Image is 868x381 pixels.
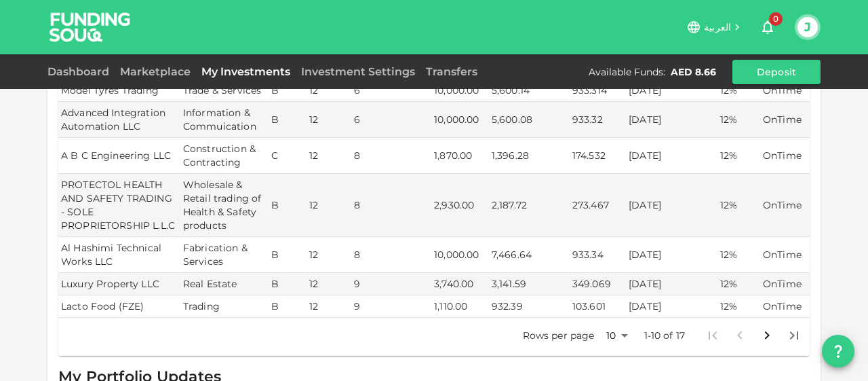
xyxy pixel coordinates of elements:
td: 12 [307,102,351,138]
td: 933.32 [570,102,626,138]
td: Al Hashimi Technical Works LLC [58,237,180,273]
a: Investment Settings [296,65,420,78]
td: B [269,273,307,295]
td: 1,396.28 [489,138,570,174]
td: OnTime [760,79,810,102]
td: OnTime [760,237,810,273]
td: [DATE] [626,174,717,237]
td: OnTime [760,295,810,318]
a: Transfers [420,65,483,78]
td: B [269,295,307,318]
td: [DATE] [626,273,717,295]
td: [DATE] [626,138,717,174]
a: Marketplace [115,65,196,78]
td: Model Tyres Trading [58,79,180,102]
p: Rows per page [523,329,595,342]
td: OnTime [760,174,810,237]
td: B [269,102,307,138]
td: 3,141.59 [489,273,570,295]
td: B [269,79,307,102]
td: 12 [307,79,351,102]
td: Wholesale & Retail trading of Health & Safety products [180,174,269,237]
td: 12 [307,273,351,295]
td: 932.39 [489,295,570,318]
button: question [822,335,854,367]
td: 8 [351,174,431,237]
td: 3,740.00 [431,273,489,295]
td: 12% [717,295,760,318]
td: [DATE] [626,102,717,138]
td: 5,600.08 [489,102,570,138]
p: 1-10 of 17 [644,329,686,342]
button: J [797,17,818,37]
td: B [269,174,307,237]
div: Available Funds : [589,65,665,79]
td: 273.467 [570,174,626,237]
button: 0 [754,14,781,41]
td: 8 [351,237,431,273]
td: Information & Commuication [180,102,269,138]
td: 12 [307,138,351,174]
td: OnTime [760,102,810,138]
td: 1,870.00 [431,138,489,174]
td: 1,110.00 [431,295,489,318]
td: 349.069 [570,273,626,295]
td: [DATE] [626,237,717,273]
button: Go to next page [753,322,781,349]
td: OnTime [760,138,810,174]
td: 2,930.00 [431,174,489,237]
td: Real Estate [180,273,269,295]
td: Construction & Contracting [180,138,269,174]
td: 12% [717,174,760,237]
td: 7,466.64 [489,237,570,273]
td: 10,000.00 [431,79,489,102]
td: 12 [307,174,351,237]
td: Lacto Food (FZE) [58,295,180,318]
td: 10,000.00 [431,237,489,273]
td: 8 [351,138,431,174]
td: 12% [717,102,760,138]
td: Advanced Integration Automation LLC [58,102,180,138]
td: 9 [351,295,431,318]
td: 9 [351,273,431,295]
td: C [269,138,307,174]
td: 12% [717,138,760,174]
td: [DATE] [626,295,717,318]
td: OnTime [760,273,810,295]
td: Fabrication & Services [180,237,269,273]
div: AED 8.66 [671,65,716,79]
td: 12 [307,295,351,318]
span: 0 [769,12,783,26]
td: 6 [351,102,431,138]
td: 12% [717,273,760,295]
button: Deposit [732,60,821,84]
td: 10,000.00 [431,102,489,138]
td: 12% [717,79,760,102]
td: Trade & Services [180,79,269,102]
td: 6 [351,79,431,102]
td: [DATE] [626,79,717,102]
td: 12 [307,237,351,273]
td: 174.532 [570,138,626,174]
td: 2,187.72 [489,174,570,237]
button: Go to last page [781,322,808,349]
td: 933.34 [570,237,626,273]
td: B [269,237,307,273]
td: 103.601 [570,295,626,318]
span: العربية [704,21,731,33]
td: PROTECTOL HEALTH AND SAFETY TRADING - SOLE PROPRIETORSHIP L.L.C [58,174,180,237]
a: My Investments [196,65,296,78]
td: 933.314 [570,79,626,102]
a: Dashboard [47,65,115,78]
td: Luxury Property LLC [58,273,180,295]
td: A B C Engineering LLC [58,138,180,174]
td: 5,600.14 [489,79,570,102]
div: 10 [600,326,633,346]
td: Trading [180,295,269,318]
td: 12% [717,237,760,273]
